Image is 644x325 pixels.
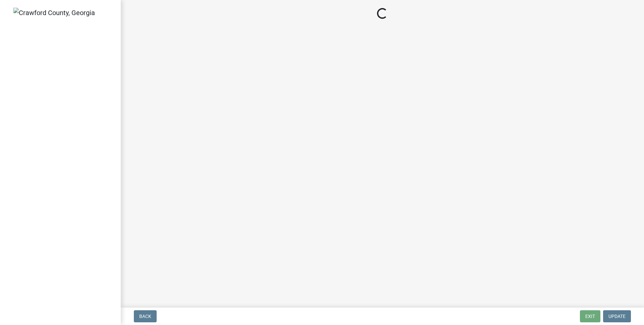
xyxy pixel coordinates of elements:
[580,310,600,322] button: Exit
[13,8,95,18] img: Crawford County, Georgia
[139,314,151,319] span: Back
[134,310,157,322] button: Back
[608,314,626,319] span: Update
[603,310,631,322] button: Update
